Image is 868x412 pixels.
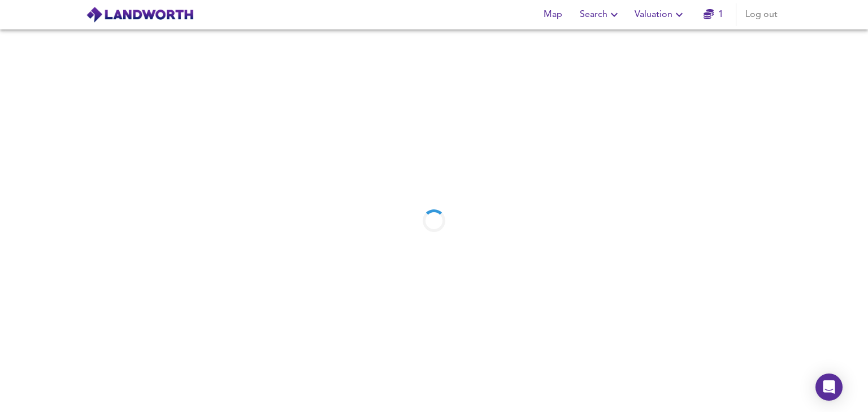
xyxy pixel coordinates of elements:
[575,3,626,26] button: Search
[535,3,571,26] button: Map
[86,6,194,23] img: logo
[815,374,843,401] div: Open Intercom Messenger
[580,7,621,23] span: Search
[539,7,566,23] span: Map
[704,7,723,23] a: 1
[630,3,691,26] button: Valuation
[635,7,686,23] span: Valuation
[695,3,731,26] button: 1
[745,7,778,23] span: Log out
[741,3,782,26] button: Log out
